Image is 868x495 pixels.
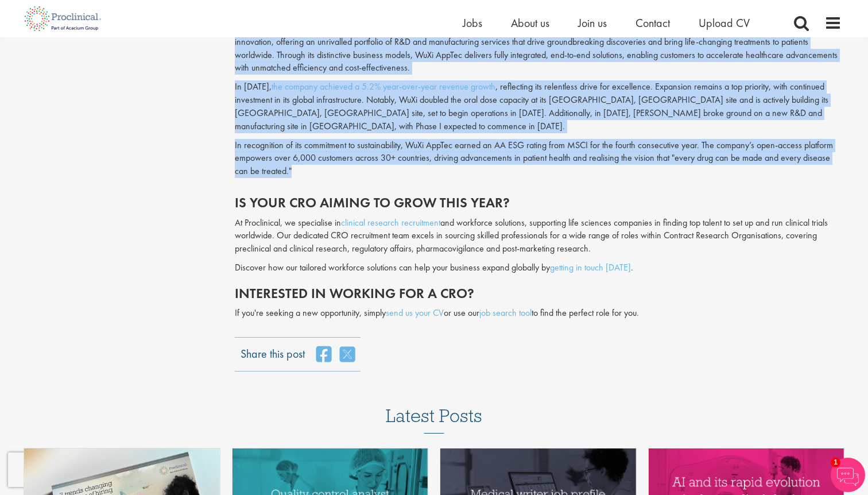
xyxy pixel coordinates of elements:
[635,16,670,30] a: Contact
[479,307,532,319] a: job search tool
[386,406,482,434] h3: Latest Posts
[550,261,631,273] a: getting in touch [DATE]
[235,216,842,256] p: At Proclinical, we specialise in and workforce solutions, supporting life sciences companies in f...
[8,453,155,487] iframe: reCAPTCHA
[511,16,549,30] a: About us
[316,346,331,363] a: share on facebook
[235,286,842,301] h2: Interested in working for a CRO?
[578,16,607,30] a: Join us
[241,346,305,354] label: Share this post
[235,22,842,75] p: With a powerful global presence spanning [GEOGRAPHIC_DATA], [GEOGRAPHIC_DATA] and [GEOGRAPHIC_DAT...
[463,16,482,30] a: Jobs
[341,216,440,229] a: clinical research recruitment
[272,80,495,92] a: the company achieved a 5.2% year-over-year revenue growth
[235,80,842,133] p: In [DATE], , reflecting its relentless drive for excellence. Expansion remains a top priority, wi...
[235,195,842,210] h2: Is your CRO aiming to grow this year?
[235,139,842,179] p: In recognition of its commitment to sustainability, WuXi AppTec earned an AA ESG rating from MSCI...
[831,458,865,492] img: Chatbot
[340,346,355,363] a: share on twitter
[235,307,842,320] p: If you're seeking a new opportunity, simply or use our to find the perfect role for you.
[831,458,840,467] span: 1
[386,307,444,319] a: send us your CV
[235,261,842,274] p: Discover how our tailored workforce solutions can help your business expand globally by .
[699,16,750,30] a: Upload CV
